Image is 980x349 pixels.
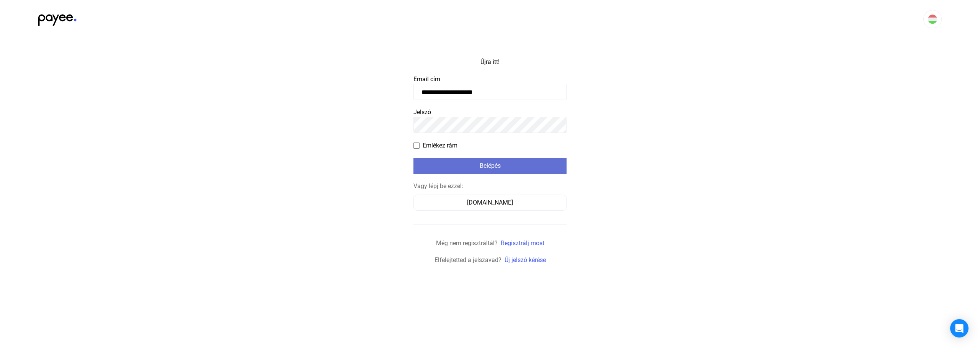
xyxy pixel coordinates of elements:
[923,10,942,28] button: HU
[413,195,567,211] button: [DOMAIN_NAME]
[505,256,546,264] a: Új jelszó kérése
[436,239,498,247] font: Még nem regisztráltál?
[950,319,969,338] div: Intercom Messenger megnyitása
[413,199,567,206] a: [DOMAIN_NAME]
[501,239,544,247] a: Regisztrálj most
[467,199,513,206] font: [DOMAIN_NAME]
[413,75,440,83] font: Email cím
[480,58,500,66] font: Újra itt!
[413,108,431,116] font: Jelszó
[423,142,457,149] font: Emlékez rám
[413,158,567,174] button: Belépés
[928,15,937,24] img: HU
[38,10,77,26] img: black-payee-blue-dot.svg
[434,256,501,264] font: Elfelejtetted a jelszavad?
[480,162,501,169] font: Belépés
[413,182,463,190] font: Vagy lépj be ezzel:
